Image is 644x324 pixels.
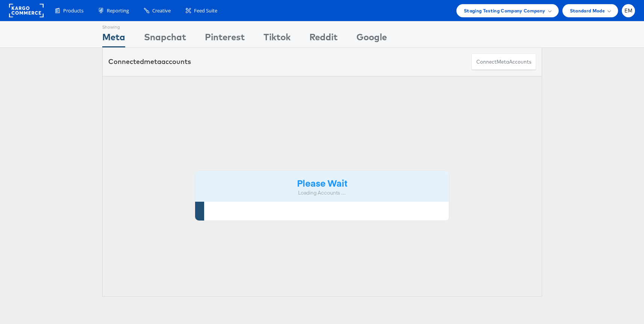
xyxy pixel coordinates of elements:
span: Creative [152,7,171,14]
span: Products [63,7,83,14]
span: Feed Suite [194,7,217,14]
span: Standard Mode [570,7,605,15]
div: Connected accounts [108,57,191,67]
div: Snapchat [144,30,186,47]
div: Loading Accounts .... [201,189,444,196]
button: ConnectmetaAccounts [471,53,536,70]
div: Reddit [309,30,338,47]
div: Showing [102,21,125,30]
div: Meta [102,30,125,47]
span: Reporting [107,7,129,14]
div: Tiktok [264,30,291,47]
div: Pinterest [205,30,245,47]
div: Google [356,30,387,47]
span: meta [497,58,509,65]
strong: Please Wait [297,176,347,189]
span: meta [144,57,161,66]
span: Staging Testing Company Company [464,7,546,15]
span: EM [624,8,633,13]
